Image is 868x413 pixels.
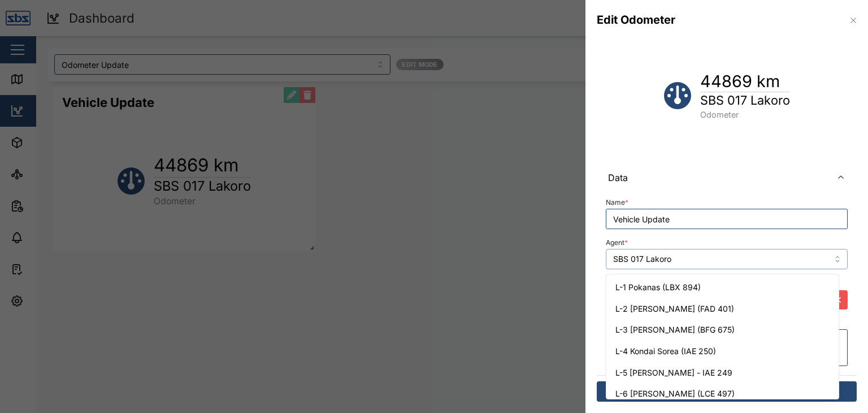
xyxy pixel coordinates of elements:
div: Data [597,192,857,375]
div: Edit Odometer [597,11,675,29]
div: Odometer [700,109,790,121]
h1: 44869 km [700,71,790,92]
span: Data [608,164,823,192]
label: Name [606,199,628,206]
button: Data [597,164,857,192]
div: L-4 Kondai Sorea (IAE 250) [609,341,836,362]
h1: SBS 017 Lakoro [700,92,790,108]
input: Select Agent [606,249,848,269]
div: L-6 [PERSON_NAME] (LCE 497) [609,383,836,405]
div: L-5 [PERSON_NAME] - IAE 249 [609,362,836,384]
div: L-1 Pokanas (LBX 894) [609,277,836,298]
button: Submit [597,381,857,402]
input: Name [606,209,848,229]
div: L-2 [PERSON_NAME] (FAD 401) [609,298,836,320]
div: L-3 [PERSON_NAME] (BFG 675) [609,319,836,341]
label: Agent [606,239,628,247]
